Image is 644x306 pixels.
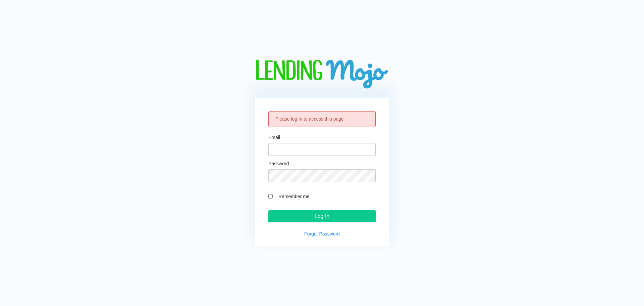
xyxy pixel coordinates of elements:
[268,111,376,127] div: Please log in to access this page
[268,135,280,140] label: Email
[275,192,376,200] label: Remember me
[268,210,376,222] input: Log In
[255,60,389,90] img: logo-big.png
[304,231,340,236] a: Forgot Password
[268,161,289,166] label: Password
